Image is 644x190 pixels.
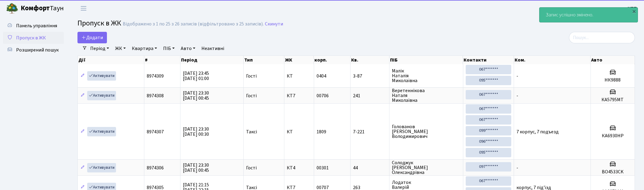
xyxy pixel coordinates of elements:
[287,93,311,98] span: КТ7
[87,163,116,172] a: Активувати
[178,43,198,54] a: Авто
[87,127,116,136] a: Активувати
[147,165,164,171] span: 8974306
[87,91,116,100] a: Активувати
[3,44,64,56] a: Розширений пошук
[3,32,64,44] a: Пропуск в ЖК
[353,185,387,190] span: 263
[514,56,591,64] th: Ком.
[88,43,111,54] a: Період
[317,165,329,171] span: 00301
[183,126,209,138] span: [DATE] 23:30 [DATE] 00:30
[16,47,59,53] span: Розширений пошук
[246,185,257,190] span: Таксі
[287,185,311,190] span: КТ7
[516,73,518,79] span: -
[353,165,387,170] span: 44
[317,73,326,79] span: 0404
[183,162,209,174] span: [DATE] 23:30 [DATE] 00:45
[353,93,387,98] span: 241
[628,5,637,12] b: КПП
[3,20,64,32] a: Панель управління
[317,128,326,135] span: 1809
[353,74,387,78] span: 3-87
[21,3,50,13] b: Комфорт
[76,3,91,13] button: Переключити навігацію
[21,3,64,14] span: Таун
[593,133,632,139] h5: КА6930НР
[463,56,514,64] th: Контакти
[631,8,637,14] div: ×
[87,71,116,81] a: Активувати
[180,56,244,64] th: Період
[540,8,638,22] div: Запис успішно змінено.
[183,70,209,82] span: [DATE] 23:45 [DATE] 01:00
[81,34,103,41] span: Додати
[591,56,635,64] th: Авто
[593,169,632,175] h5: BO4533CK
[199,43,227,54] a: Неактивні
[78,56,144,64] th: Дії
[147,73,164,79] span: 8974309
[129,43,159,54] a: Квартира
[569,32,635,43] input: Пошук...
[183,90,209,102] span: [DATE] 23:30 [DATE] 00:45
[246,93,257,98] span: Гості
[516,92,518,99] span: -
[516,128,559,135] span: 7 корпус, 7 подъезд
[113,43,128,54] a: ЖК
[516,165,518,171] span: -
[287,74,311,78] span: КТ
[593,77,632,83] h5: НК9888
[287,165,311,170] span: КТ4
[392,68,461,83] span: Малік Наталія Миколаївна
[593,97,632,103] h5: КА5795МТ
[353,129,387,134] span: 7-221
[147,128,164,135] span: 8974307
[144,56,180,64] th: #
[246,165,257,170] span: Гості
[287,129,311,134] span: КТ
[317,92,329,99] span: 00706
[123,21,264,27] div: Відображено з 1 по 25 з 26 записів (відфільтровано з 25 записів).
[77,32,107,43] a: Додати
[16,22,57,29] span: Панель управління
[246,74,257,78] span: Гості
[6,2,18,15] img: logo.png
[244,56,284,64] th: Тип
[284,56,314,64] th: ЖК
[147,92,164,99] span: 8974308
[392,160,461,175] span: Солоджук [PERSON_NAME] Олександрівна
[77,18,121,28] span: Пропуск в ЖК
[392,88,461,103] span: Веретеннікова Наталя Миколаївна
[392,124,461,139] span: Голованов [PERSON_NAME] Володимирович
[314,56,350,64] th: корп.
[161,43,177,54] a: ПІБ
[628,5,637,12] a: КПП
[265,21,283,27] a: Скинути
[351,56,389,64] th: Кв.
[16,35,46,41] span: Пропуск в ЖК
[246,129,257,134] span: Таксі
[389,56,463,64] th: ПІБ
